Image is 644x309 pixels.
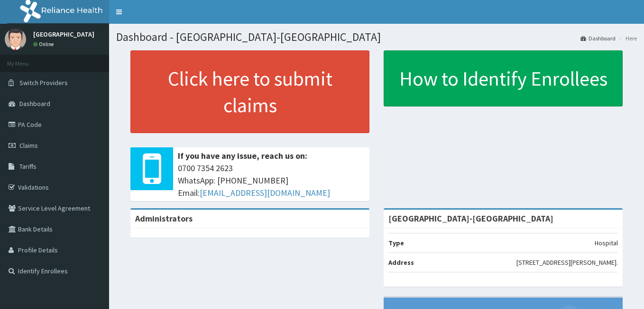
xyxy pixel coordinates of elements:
[19,141,38,150] span: Claims
[384,50,623,106] a: How to Identify Enrollees
[200,187,330,198] a: [EMAIL_ADDRESS][DOMAIN_NAME]
[516,258,618,267] p: [STREET_ADDRESS][PERSON_NAME].
[388,258,414,267] b: Address
[19,99,50,108] span: Dashboard
[130,50,369,133] a: Click here to submit claims
[580,34,616,42] a: Dashboard
[116,31,637,43] h1: Dashboard - [GEOGRAPHIC_DATA]-[GEOGRAPHIC_DATA]
[388,213,553,224] strong: [GEOGRAPHIC_DATA]-[GEOGRAPHIC_DATA]
[5,29,26,50] img: User Image
[33,41,56,48] a: Online
[135,213,193,224] b: Administrators
[19,78,68,87] span: Switch Providers
[595,238,618,248] p: Hospital
[19,162,37,171] span: Tariffs
[178,162,365,199] span: 0700 7354 2623 WhatsApp: [PHONE_NUMBER] Email:
[178,150,307,161] b: If you have any issue, reach us on:
[616,34,637,42] li: Here
[33,31,94,38] p: [GEOGRAPHIC_DATA]
[388,239,404,247] b: Type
